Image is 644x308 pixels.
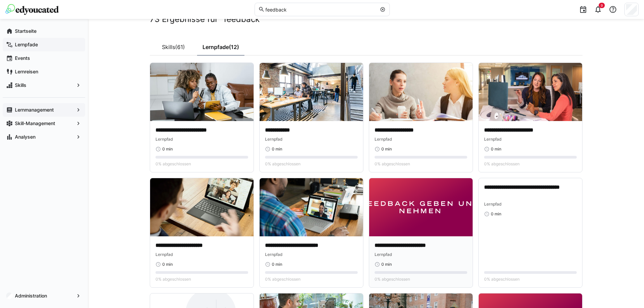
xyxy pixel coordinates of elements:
a: Skills(61) [150,39,197,55]
span: 0% abgeschlossen [156,161,191,167]
span: 0 min [491,146,501,152]
span: 0 min [381,146,392,152]
img: image [369,178,473,236]
span: 0% abgeschlossen [484,277,520,282]
span: Lernpfad [375,137,392,142]
img: image [150,178,254,236]
span: 9 [601,3,603,7]
span: Lernpfad [484,137,502,142]
span: 0% abgeschlossen [265,161,301,167]
span: 0 min [162,262,173,267]
span: Lernpfad [265,137,283,142]
span: (12) [229,44,239,50]
img: image [260,178,363,236]
span: Lernpfad [156,252,173,257]
img: image [260,63,363,121]
span: (61) [175,44,185,50]
span: 0 min [162,146,173,152]
span: 0% abgeschlossen [484,161,520,167]
span: 0 min [272,146,282,152]
span: Lernpfad [375,252,392,257]
span: 0 min [272,262,282,267]
span: 0% abgeschlossen [156,277,191,282]
span: 0 min [381,262,392,267]
input: Skills und Lernpfade durchsuchen… [265,6,376,13]
span: 0% abgeschlossen [375,161,410,167]
span: 0% abgeschlossen [265,277,301,282]
img: image [369,63,473,121]
img: image [479,63,582,121]
span: 0 min [491,211,501,217]
span: Lernpfad [265,252,283,257]
span: 0% abgeschlossen [375,277,410,282]
a: Lernpfade(12) [197,39,244,55]
h2: 73 Ergebnisse für "feedback" [150,14,582,24]
span: Lernpfad [156,137,173,142]
span: Lernpfad [484,202,502,207]
img: image [150,63,254,121]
